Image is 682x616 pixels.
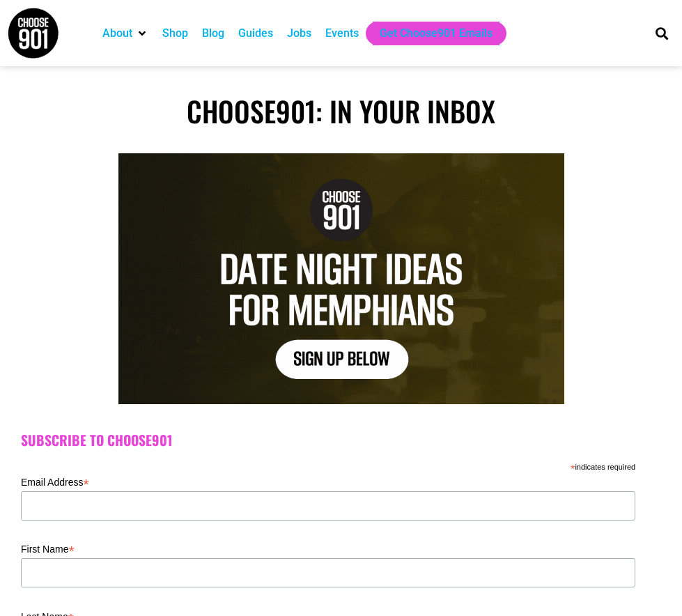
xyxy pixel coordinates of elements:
h2: Subscribe to Choose901 [21,432,661,449]
div: indicates required [21,459,635,472]
label: Email Address [21,472,635,489]
a: Jobs [287,25,311,42]
a: Get Choose901 Emails [380,25,493,42]
nav: Main nav [95,22,637,45]
div: About [95,22,155,45]
h1: Choose901: In Your Inbox [7,94,675,128]
a: Blog [202,25,224,42]
a: Guides [238,25,273,42]
a: About [102,25,132,42]
img: Text graphic with "Choose 901" logo. Reads: "7 Things to Do in Memphis This Week. Sign Up Below."... [118,153,564,404]
div: Search [651,22,674,45]
a: Shop [162,25,188,42]
label: First Name [21,539,635,556]
a: Events [325,25,359,42]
